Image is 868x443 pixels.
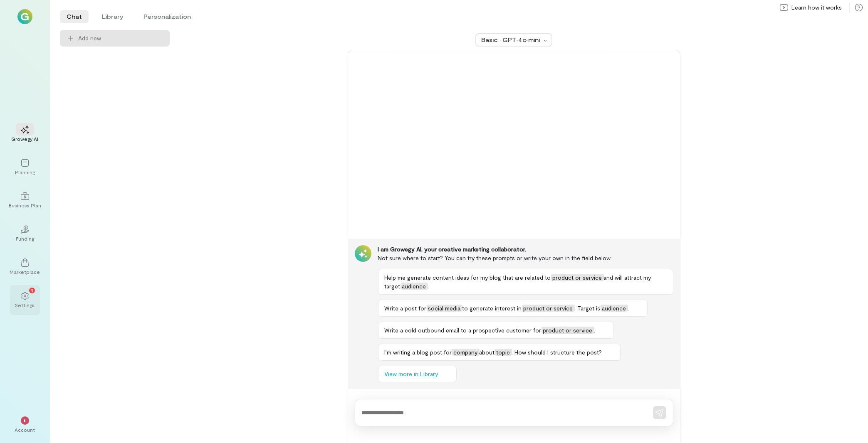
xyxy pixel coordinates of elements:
span: and will attract my target [385,274,651,290]
span: Write a cold outbound email to a prospective customer for [385,327,542,334]
span: . Target is [575,305,601,312]
span: 1 [31,286,33,294]
button: Write a cold outbound email to a prospective customer forproduct or service. [378,322,614,339]
span: product or service [542,327,594,334]
button: Help me generate content ideas for my blog that are related toproduct or serviceand will attract ... [378,269,673,295]
span: audience [601,305,628,312]
a: Settings [10,285,40,315]
div: Not sure where to start? You can try these prompts or write your own in the field below. [378,253,673,262]
button: View more in Library [378,366,457,382]
span: to generate interest in [462,305,522,312]
span: social media [427,305,462,312]
a: Growegy AI [10,119,40,149]
span: product or service [551,274,604,281]
div: Marketplace [10,268,40,275]
span: Help me generate content ideas for my blog that are related to [385,274,551,281]
button: I’m writing a blog post forcompanyabouttopic. How should I structure the post? [378,344,621,361]
a: Planning [10,152,40,182]
span: Learn how it works [791,3,842,12]
div: Growegy AI [12,135,39,142]
li: Personalization [137,10,198,23]
span: about [480,349,495,356]
a: Business Plan [10,185,40,215]
div: Funding [16,235,34,242]
div: *Account [10,410,40,440]
li: Library [95,10,130,23]
span: product or service [522,305,575,312]
span: View more in Library [385,370,438,378]
span: Write a post for [385,305,427,312]
span: . How should I structure the post? [512,349,602,356]
span: audience [401,283,428,290]
a: Marketplace [10,252,40,282]
div: Business Plan [9,202,41,209]
span: topic [495,349,512,356]
span: company [452,349,480,356]
span: . [628,305,629,312]
span: . [428,283,429,290]
button: Write a post forsocial mediato generate interest inproduct or service. Target isaudience. [378,300,648,317]
div: Basic · GPT‑4o‑mini [481,36,541,44]
div: Account [15,426,35,433]
div: I am Growegy AI, your creative marketing collaborator. [378,245,673,253]
li: Chat [60,10,89,23]
a: Funding [10,219,40,249]
div: Settings [15,302,35,308]
span: . [594,327,596,334]
span: Add new [78,34,163,42]
span: I’m writing a blog post for [385,349,452,356]
div: Planning [15,169,35,175]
